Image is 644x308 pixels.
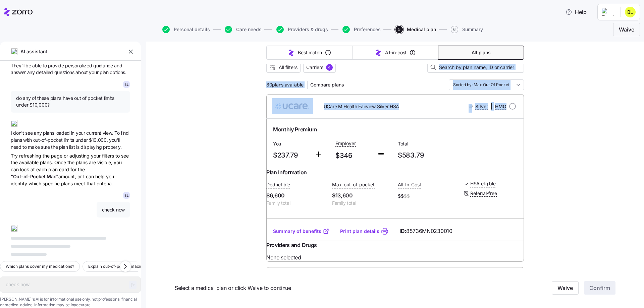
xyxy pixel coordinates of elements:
[398,181,421,188] span: All-In-Cost
[427,62,524,73] input: Search by plan name, ID or carrier
[354,27,381,32] span: Preferences
[462,27,483,32] span: Summary
[11,225,17,232] img: ai-icon.png
[398,191,458,201] span: $$
[342,26,381,33] button: Preferences
[273,150,309,161] span: $237.79
[51,144,59,150] span: the
[470,190,497,197] span: Referral-free
[11,63,126,75] span: They'll be able to provide personalized guidance and answer any detailed questions about your pla...
[273,228,329,235] a: Summary of benefits
[11,174,47,179] span: "Out-of-Pocket
[472,49,490,56] span: All plans
[71,130,76,136] span: in
[398,150,455,161] span: $583.79
[69,144,76,150] span: list
[103,130,114,136] span: view.
[80,144,103,150] span: displaying
[266,200,327,206] span: Family total
[613,23,640,36] button: Waive
[109,137,120,143] span: you'll
[266,181,290,188] span: Deductible
[236,27,262,32] span: Care needs
[124,83,129,86] span: B L
[13,130,25,136] span: don't
[395,26,436,33] button: 5Medical plan
[88,263,151,270] span: Explain out-of-pocket maximum.
[273,125,317,134] span: Monthly Premium
[25,130,34,136] span: see
[272,98,313,114] img: UCare
[23,137,33,143] span: with
[495,103,506,110] span: HMO
[175,284,467,292] span: Select a medical plan or click Waive to continue
[266,81,303,88] span: 80 plans available
[560,5,592,19] button: Help
[399,227,452,235] span: ID:
[266,168,307,177] span: Plan Information
[83,261,157,272] button: Explain out-of-pocket maximum.
[407,27,436,32] span: Medical plan
[43,130,55,136] span: plans
[625,7,636,17] img: 301f6adaca03784000fa73adabf33a6b
[266,253,524,262] span: None selected
[279,64,298,71] span: All filters
[41,144,51,150] span: sure
[276,26,328,33] button: Providers & drugs
[566,8,587,16] span: Help
[33,137,64,143] span: out-of-pocket
[11,137,23,143] span: plans
[324,103,399,110] span: UCare M Health Fairview Silver HSA
[394,26,436,33] a: 5Medical plan
[59,144,69,150] span: plan
[75,137,89,143] span: under
[28,144,41,150] span: make
[124,194,129,197] span: B L
[335,150,372,161] span: $346
[266,191,327,200] span: $6,600
[266,62,301,73] button: All filters
[288,27,328,32] span: Providers & drugs
[303,62,336,73] button: Carriers4
[340,228,379,235] a: Print plan details
[470,180,496,187] span: HSA eligible
[406,227,452,235] span: 85736MN0230010
[89,137,109,143] span: $10,000,
[404,193,410,199] span: $$
[449,79,524,90] input: Order by dropdown
[76,144,80,150] span: is
[451,26,458,33] span: 6
[223,26,262,33] a: Care needs
[398,140,455,147] span: Total
[619,25,634,34] span: Waive
[64,137,75,143] span: limits
[20,48,48,55] span: AI assistant
[332,191,392,200] span: $13,600
[174,27,210,32] span: Personal details
[114,130,121,136] span: To
[557,284,573,292] span: Waive
[162,26,210,33] button: Personal details
[34,130,43,136] span: any
[225,26,262,33] button: Care needs
[6,263,74,270] span: Which plans cover my medications?
[335,140,356,147] span: Employer
[552,282,579,295] button: Waive
[266,241,317,249] span: Providers and Drugs
[385,49,407,56] span: All-in-cost
[395,26,403,33] span: 5
[11,152,130,187] div: Try refreshing the page or adjusting your filters to see the available plans. Once the plans are ...
[47,174,58,179] span: Max"
[275,26,328,33] a: Providers & drugs
[298,49,322,56] span: Best match
[308,79,347,90] button: Compare plans
[589,284,610,292] span: Confirm
[76,130,86,136] span: your
[103,144,121,150] span: properly.
[584,282,615,295] button: Confirm
[602,8,615,16] img: Employer logo
[332,200,392,206] span: Family total
[306,64,323,71] span: Carriers
[86,130,102,136] span: current
[332,181,375,188] span: Max-out-of-pocket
